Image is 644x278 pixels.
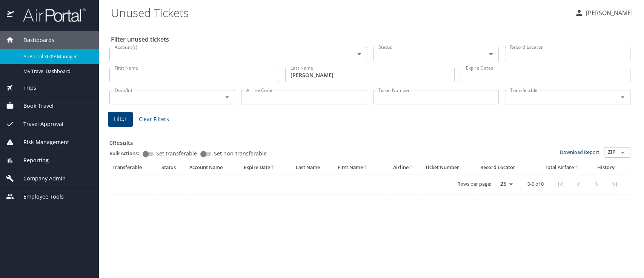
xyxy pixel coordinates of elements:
[109,150,145,157] p: Bulk Actions:
[560,149,599,155] a: Download Report
[214,151,267,156] span: Set non-transferable
[14,193,64,201] span: Employee Tools
[422,161,477,174] th: Ticket Number
[7,8,15,22] img: icon-airportal.png
[136,112,172,126] button: Clear Filters
[584,8,633,17] p: [PERSON_NAME]
[14,102,54,110] span: Book Travel
[409,165,414,170] button: sort
[14,138,69,146] span: Risk Management
[112,164,155,171] div: Transferable
[23,68,90,75] span: My Travel Dashboard
[111,33,632,45] h2: Filter unused tickets
[572,6,636,20] button: [PERSON_NAME]
[109,134,630,147] h3: 0 Results
[23,53,90,60] span: AirPortal 360™ Manager
[14,120,63,128] span: Travel Approval
[335,161,385,174] th: First Name
[494,179,515,190] select: rows per page
[477,161,534,174] th: Record Locator
[139,115,169,124] span: Clear Filters
[293,161,334,174] th: Last Name
[617,92,628,103] button: Open
[108,112,133,127] button: Filter
[14,156,49,165] span: Reporting
[363,165,368,170] button: sort
[527,182,544,186] p: 0-0 of 0
[486,49,496,59] button: Open
[14,174,66,183] span: Company Admin
[534,161,590,174] th: Total Airfare
[241,161,293,174] th: Expire Date
[574,165,579,170] button: sort
[156,151,197,156] span: Set transferable
[14,84,36,92] span: Trips
[222,92,232,103] button: Open
[186,161,241,174] th: Account Name
[109,161,630,194] table: custom pagination table
[158,161,187,174] th: Status
[111,1,569,24] h1: Unused Tickets
[590,161,622,174] th: History
[270,165,275,170] button: sort
[14,36,54,44] span: Dashboards
[385,161,422,174] th: Airline
[617,147,628,158] button: Open
[457,182,491,186] p: Rows per page:
[15,8,86,22] img: airportal-logo.png
[114,114,127,124] span: Filter
[354,49,364,59] button: Open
